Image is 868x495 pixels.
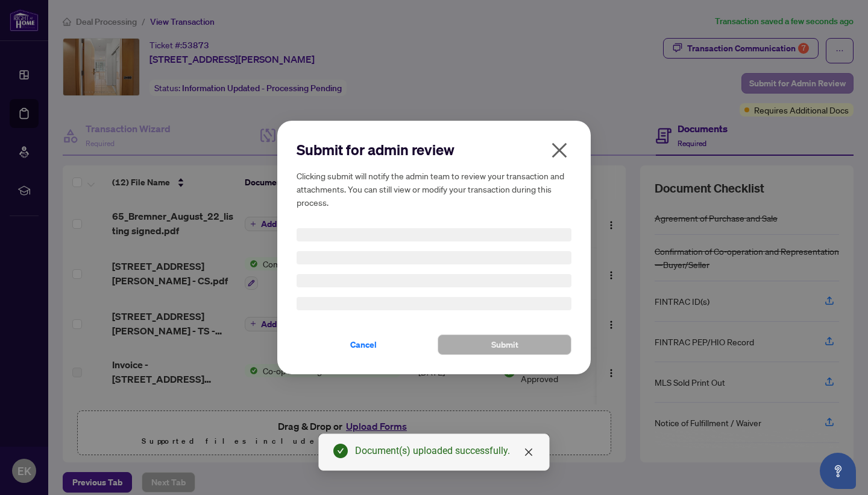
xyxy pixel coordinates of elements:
[333,444,348,458] span: check-circle
[297,169,571,209] h5: Clicking submit will notify the admin team to review your transaction and attachments. You can st...
[524,447,533,457] span: close
[297,334,430,355] button: Cancel
[438,334,571,355] button: Submit
[350,335,377,354] span: Cancel
[522,445,535,459] a: Close
[355,444,535,458] div: Document(s) uploaded successfully.
[550,141,569,160] span: close
[820,453,856,489] button: Open asap
[297,140,571,159] h2: Submit for admin review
